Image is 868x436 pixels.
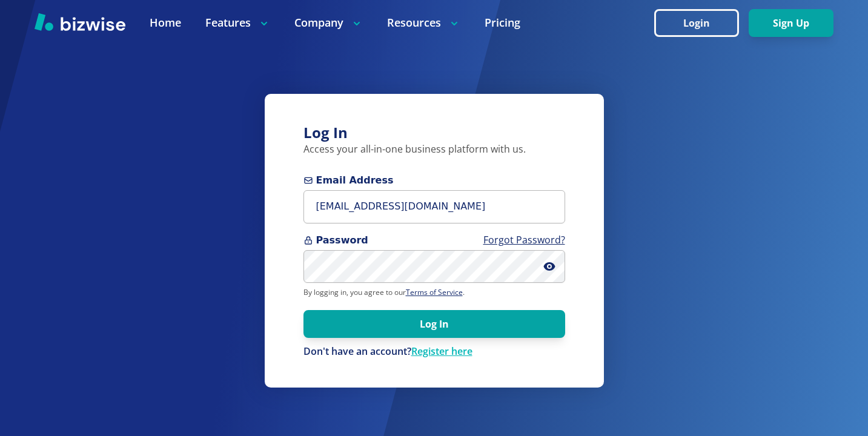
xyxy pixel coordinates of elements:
[654,18,749,29] a: Login
[303,345,565,358] p: Don't have an account?
[303,345,565,358] div: Don't have an account?Register here
[303,143,565,156] p: Access your all-in-one business platform with us.
[35,13,125,31] img: Bizwise Logo
[294,15,363,30] p: Company
[303,310,565,338] button: Log In
[654,9,739,37] button: Login
[150,15,181,30] a: Home
[303,233,565,248] span: Password
[411,345,472,358] a: Register here
[303,190,565,223] input: you@example.com
[387,15,460,30] p: Resources
[749,18,833,29] a: Sign Up
[483,233,565,246] a: Forgot Password?
[205,15,270,30] p: Features
[303,288,565,297] p: By logging in, you agree to our .
[749,9,833,37] button: Sign Up
[406,287,463,297] a: Terms of Service
[485,15,520,30] a: Pricing
[303,173,565,188] span: Email Address
[303,123,565,143] h3: Log In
